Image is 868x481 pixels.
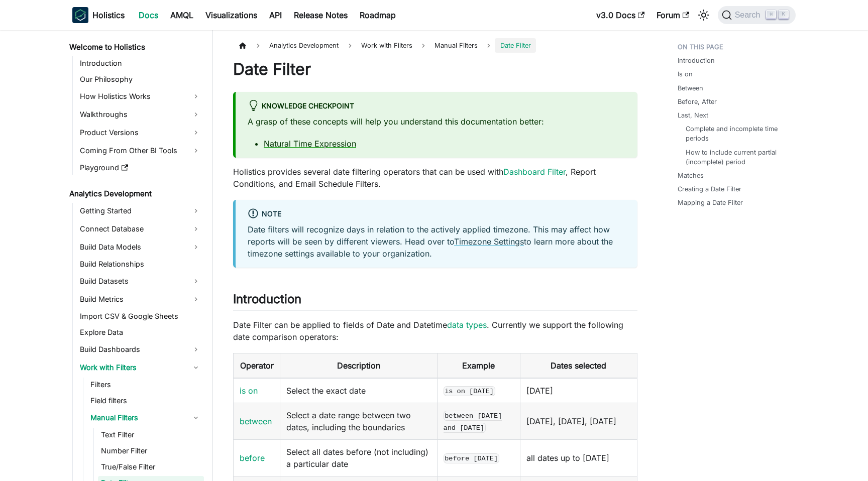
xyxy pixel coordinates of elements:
[686,124,786,143] a: Complete and incomplete time periods
[248,223,625,260] p: Date filters will recognize days in relation to the actively applied timezone. This may affect ho...
[248,115,625,128] p: A grasp of these concepts will help you understand this documentation better:
[520,378,637,403] td: [DATE]
[87,394,204,408] a: Field filters
[495,38,535,53] span: Date Filter
[444,386,495,396] code: is on [DATE]
[248,100,625,113] div: Knowledge Checkpoint
[133,7,164,23] a: Docs
[62,30,213,481] nav: Docs sidebar
[437,353,520,378] th: Example
[77,257,204,271] a: Build Relationships
[72,7,88,23] img: Holistics
[77,309,204,323] a: Import CSV & Google Sheets
[280,353,438,378] th: Description
[77,291,204,307] a: Build Metrics
[240,453,265,463] a: before
[233,38,637,53] nav: Breadcrumbs
[356,38,417,53] span: Work with Filters
[678,69,693,79] a: Is on
[444,411,502,433] code: between [DATE] and [DATE]
[264,38,344,53] span: Analytics Development
[92,9,125,21] b: Holistics
[678,56,715,65] a: Introduction
[66,187,204,201] a: Analytics Development
[248,208,625,221] div: Note
[98,428,204,442] a: Text Filter
[72,7,125,23] a: HolisticsHolistics
[233,292,637,311] h2: Introduction
[98,460,204,474] a: True/False Filter
[678,97,717,106] a: Before, After
[280,439,438,476] td: Select all dates before (not including) a particular date
[264,139,356,149] a: Natural Time Expression
[87,410,204,426] a: Manual Filters
[77,221,204,237] a: Connect Database
[77,143,204,159] a: Coming From Other BI Tools
[650,7,695,23] a: Forum
[447,320,487,330] a: data types
[240,386,258,396] a: is on
[590,7,650,23] a: v3.0 Docs
[164,7,199,23] a: AMQL
[696,7,712,23] button: Switch between dark and light mode (currently light mode)
[234,353,280,378] th: Operator
[87,378,204,392] a: Filters
[503,167,566,177] a: Dashboard Filter
[77,72,204,86] a: Our Philosophy
[280,403,438,439] td: Select a date range between two dates, including the boundaries
[718,6,796,24] button: Search (Command+K)
[233,38,252,53] a: Home page
[77,359,204,376] a: Work with Filters
[263,7,288,23] a: API
[77,273,204,289] a: Build Datasets
[77,239,204,255] a: Build Data Models
[233,59,637,79] h1: Date Filter
[240,416,272,426] a: between
[686,148,786,167] a: How to include current partial (incomplete) period
[444,453,499,463] code: before [DATE]
[98,444,204,458] a: Number Filter
[678,198,743,207] a: Mapping a Date Filter
[77,125,204,141] a: Product Versions
[732,11,767,20] span: Search
[233,319,637,343] p: Date Filter can be applied to fields of Date and Datetime . Currently we support the following da...
[77,161,204,175] a: Playground
[429,38,483,53] span: Manual Filters
[678,184,741,194] a: Creating a Date Filter
[77,88,204,104] a: How Holistics Works
[77,56,204,70] a: Introduction
[520,353,637,378] th: Dates selected
[288,7,354,23] a: Release Notes
[520,439,637,476] td: all dates up to [DATE]
[354,7,402,23] a: Roadmap
[77,106,204,123] a: Walkthroughs
[520,403,637,439] td: [DATE], [DATE], [DATE]
[199,7,263,23] a: Visualizations
[779,10,789,19] kbd: K
[454,236,524,247] a: Timezone Settings
[77,203,204,219] a: Getting Started
[678,83,703,93] a: Between
[66,40,204,54] a: Welcome to Holistics
[77,325,204,339] a: Explore Data
[766,10,776,19] kbd: ⌘
[280,378,438,403] td: Select the exact date
[77,341,204,357] a: Build Dashboards
[233,166,637,190] p: Holistics provides several date filtering operators that can be used with , Report Conditions, an...
[678,171,704,180] a: Matches
[678,110,708,120] a: Last, Next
